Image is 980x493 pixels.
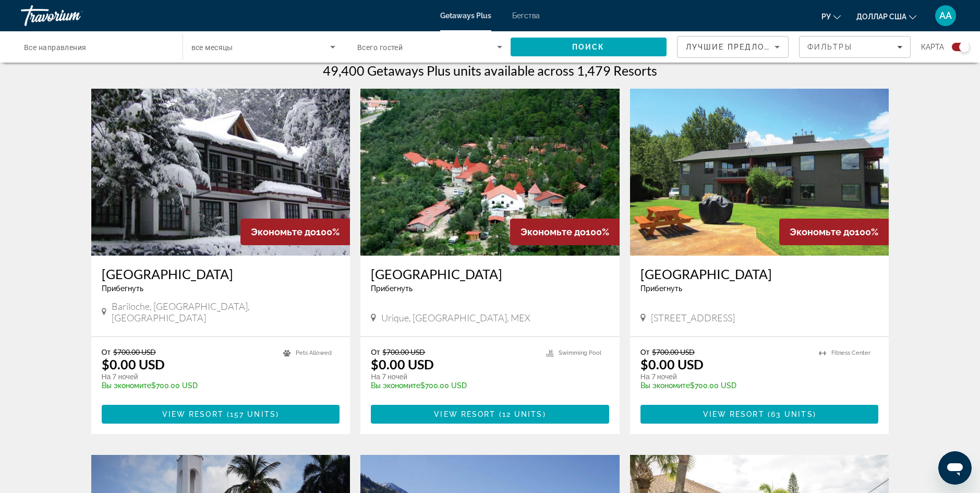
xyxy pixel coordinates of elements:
[640,347,649,356] span: От
[821,9,841,24] button: Изменить язык
[24,43,87,52] span: Все направления
[371,284,413,293] span: Прибегнуть
[382,347,425,356] span: $700.00 USD
[686,41,780,53] mat-select: Sort by
[102,347,111,356] span: От
[521,226,586,237] span: Экономьте до
[230,410,276,418] span: 157 units
[434,410,495,418] span: View Resort
[371,372,536,381] p: На 7 ночей
[640,284,682,293] span: Прибегнуть
[102,266,340,282] a: [GEOGRAPHIC_DATA]
[502,410,543,418] span: 12 units
[510,219,620,245] div: 100%
[559,350,601,356] span: Swimming Pool
[357,43,403,52] span: Всего гостей
[102,381,151,390] span: Вы экономите
[102,405,340,424] button: View Resort(157 units)
[224,410,279,418] span: ( )
[371,266,609,282] a: [GEOGRAPHIC_DATA]
[323,63,657,78] h1: 49,400 Getaways Plus units available across 1,479 Resorts
[921,40,944,54] span: карта
[640,266,879,282] a: [GEOGRAPHIC_DATA]
[572,43,605,51] span: Поиск
[703,410,765,418] span: View Resort
[91,89,350,256] img: Casa del Lago
[512,11,540,20] a: Бегства
[821,13,831,21] font: ру
[856,9,916,24] button: Изменить валюту
[640,405,879,424] button: View Resort(63 units)
[21,2,125,29] a: Травориум
[856,13,906,21] font: доллар США
[440,11,491,20] a: Getaways Plus
[371,381,536,390] p: $700.00 USD
[640,381,690,390] span: Вы экономите
[251,226,316,237] span: Экономьте до
[831,350,870,356] span: Fitness Center
[686,43,797,51] span: Лучшие предложения
[640,381,809,390] p: $700.00 USD
[371,405,609,424] button: View Resort(12 units)
[102,381,273,390] p: $700.00 USD
[371,356,434,372] p: $0.00 USD
[652,347,695,356] span: $700.00 USD
[651,312,735,323] span: [STREET_ADDRESS]
[771,410,813,418] span: 63 units
[799,36,911,58] button: Filters
[939,10,952,21] font: АА
[102,356,165,372] p: $0.00 USD
[790,226,855,237] span: Экономьте до
[381,312,530,323] span: Urique, [GEOGRAPHIC_DATA], MEX
[371,347,380,356] span: От
[24,41,169,54] input: Select destination
[495,410,546,418] span: ( )
[296,350,332,356] span: Pets Allowed
[162,410,224,418] span: View Resort
[240,219,350,245] div: 100%
[779,219,889,245] div: 100%
[807,43,852,51] span: Фильтры
[932,5,959,27] button: Меню пользователя
[191,43,233,52] span: все месяцы
[102,284,143,293] span: Прибегнуть
[938,451,972,485] iframe: Кнопка запуска окна обмена сообщениями
[640,356,704,372] p: $0.00 USD
[102,372,273,381] p: На 7 ночей
[112,300,340,323] span: Bariloche, [GEOGRAPHIC_DATA], [GEOGRAPHIC_DATA]
[765,410,816,418] span: ( )
[113,347,156,356] span: $700.00 USD
[371,381,420,390] span: Вы экономите
[640,372,809,381] p: На 7 ночей
[630,89,889,256] img: Holiday Park Resort
[511,38,667,56] button: Search
[360,89,620,256] img: Hotel Mansión Tarahumara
